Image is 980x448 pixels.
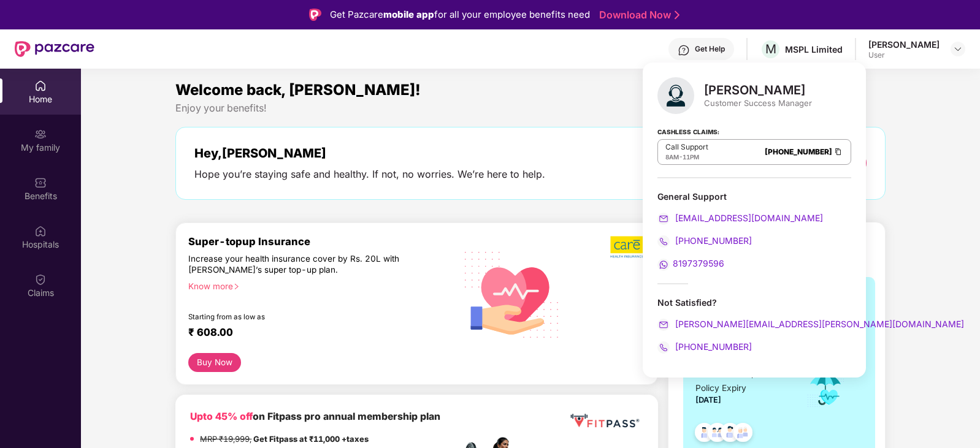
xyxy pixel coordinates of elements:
img: svg+xml;base64,PHN2ZyB4bWxucz0iaHR0cDovL3d3dy53My5vcmcvMjAwMC9zdmciIHhtbG5zOnhsaW5rPSJodHRwOi8vd3... [657,77,694,114]
a: [PHONE_NUMBER] [657,235,752,246]
a: [EMAIL_ADDRESS][DOMAIN_NAME] [657,213,823,223]
span: [DATE] [695,395,721,404]
div: Get Pazcare for all your employee benefits need [330,7,590,22]
div: Customer Success Manager [704,97,812,108]
img: icon [806,368,846,409]
div: [PERSON_NAME] [704,83,812,97]
a: 8197379596 [657,258,724,268]
a: Download Now [599,9,676,21]
b: Upto 45% off [190,411,253,422]
img: svg+xml;base64,PHN2ZyBpZD0iSG9zcGl0YWxzIiB4bWxucz0iaHR0cDovL3d3dy53My5vcmcvMjAwMC9zdmciIHdpZHRoPS... [34,225,47,237]
button: Buy Now [188,353,240,372]
div: Policy Expiry [695,382,746,395]
div: General Support [657,191,851,202]
span: Welcome back, [PERSON_NAME]! [175,81,421,99]
div: ₹ 608.00 [188,326,442,341]
a: [PERSON_NAME][EMAIL_ADDRESS][PERSON_NAME][DOMAIN_NAME] [657,319,964,329]
img: svg+xml;base64,PHN2ZyB4bWxucz0iaHR0cDovL3d3dy53My5vcmcvMjAwMC9zdmciIHdpZHRoPSIyMCIgaGVpZ2h0PSIyMC... [657,259,670,271]
div: Not Satisfied? [657,297,851,354]
img: fppp.png [568,409,641,432]
span: 8197379596 [673,258,724,268]
img: svg+xml;base64,PHN2ZyB4bWxucz0iaHR0cDovL3d3dy53My5vcmcvMjAwMC9zdmciIHhtbG5zOnhsaW5rPSJodHRwOi8vd3... [455,236,569,352]
span: [PHONE_NUMBER] [673,235,752,246]
img: svg+xml;base64,PHN2ZyB4bWxucz0iaHR0cDovL3d3dy53My5vcmcvMjAwMC9zdmciIHdpZHRoPSIyMCIgaGVpZ2h0PSIyMC... [657,213,670,225]
img: svg+xml;base64,PHN2ZyBpZD0iSGVscC0zMngzMiIgeG1sbnM9Imh0dHA6Ly93d3cudzMub3JnLzIwMDAvc3ZnIiB3aWR0aD... [678,44,690,56]
strong: mobile app [383,9,434,20]
div: Not Satisfied? [657,297,851,308]
span: [PHONE_NUMBER] [673,341,752,352]
img: New Pazcare Logo [15,41,94,57]
div: Hope you’re staying safe and healthy. If not, no worries. We’re here to help. [194,168,545,181]
b: on Fitpass pro annual membership plan [190,411,440,422]
strong: Cashless Claims: [657,124,719,138]
div: Enjoy your benefits! [175,102,885,115]
img: svg+xml;base64,PHN2ZyBpZD0iQmVuZWZpdHMiIHhtbG5zPSJodHRwOi8vd3d3LnczLm9yZy8yMDAwL3N2ZyIgd2lkdGg9Ij... [34,177,47,189]
div: Get Help [695,44,725,54]
img: Clipboard Icon [833,146,843,157]
img: svg+xml;base64,PHN2ZyB4bWxucz0iaHR0cDovL3d3dy53My5vcmcvMjAwMC9zdmciIHdpZHRoPSIyMCIgaGVpZ2h0PSIyMC... [657,235,670,248]
div: Know more [188,281,447,289]
span: M [765,42,776,56]
div: Super-topup Insurance [188,235,454,248]
img: svg+xml;base64,PHN2ZyB4bWxucz0iaHR0cDovL3d3dy53My5vcmcvMjAwMC9zdmciIHdpZHRoPSIyMCIgaGVpZ2h0PSIyMC... [657,341,670,354]
div: Starting from as low as [188,313,402,321]
div: Hey, [PERSON_NAME] [194,146,545,161]
img: Logo [309,9,321,21]
img: Stroke [675,9,679,21]
img: svg+xml;base64,PHN2ZyB3aWR0aD0iMjAiIGhlaWdodD0iMjAiIHZpZXdCb3g9IjAgMCAyMCAyMCIgZmlsbD0ibm9uZSIgeG... [34,128,47,140]
img: svg+xml;base64,PHN2ZyBpZD0iQ2xhaW0iIHhtbG5zPSJodHRwOi8vd3d3LnczLm9yZy8yMDAwL3N2ZyIgd2lkdGg9IjIwIi... [34,273,47,286]
span: right [233,283,240,290]
img: svg+xml;base64,PHN2ZyBpZD0iSG9tZSIgeG1sbnM9Imh0dHA6Ly93d3cudzMub3JnLzIwMDAvc3ZnIiB3aWR0aD0iMjAiIG... [34,80,47,92]
div: MSPL Limited [785,44,843,55]
div: User [868,50,940,60]
img: svg+xml;base64,PHN2ZyB4bWxucz0iaHR0cDovL3d3dy53My5vcmcvMjAwMC9zdmciIHdpZHRoPSIyMCIgaGVpZ2h0PSIyMC... [657,319,670,331]
div: [PERSON_NAME] [868,39,940,50]
span: [PERSON_NAME][EMAIL_ADDRESS][PERSON_NAME][DOMAIN_NAME] [673,319,964,329]
img: svg+xml;base64,PHN2ZyBpZD0iRHJvcGRvd24tMzJ4MzIiIHhtbG5zPSJodHRwOi8vd3d3LnczLm9yZy8yMDAwL3N2ZyIgd2... [953,44,963,54]
span: 8AM [665,153,679,161]
span: [EMAIL_ADDRESS][DOMAIN_NAME] [673,213,823,223]
div: Increase your health insurance cover by Rs. 20L with [PERSON_NAME]’s super top-up plan. [188,253,402,275]
a: [PHONE_NUMBER] [765,147,832,156]
p: Call Support [665,142,708,152]
img: b5dec4f62d2307b9de63beb79f102df3.png [610,235,645,259]
div: - [665,152,708,162]
span: 11PM [683,153,699,161]
a: [PHONE_NUMBER] [657,341,752,352]
strong: Get Fitpass at ₹11,000 +taxes [253,435,369,444]
del: MRP ₹19,999, [200,435,251,444]
div: General Support [657,191,851,271]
